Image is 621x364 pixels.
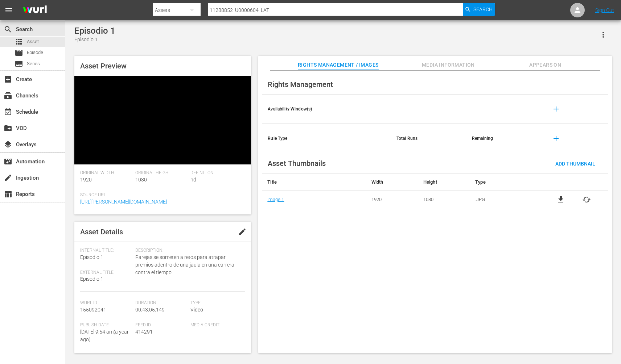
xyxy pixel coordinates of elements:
[582,195,591,204] button: cached
[80,192,242,198] span: Source Url
[4,157,12,166] span: Automation
[80,199,167,205] a: [URL][PERSON_NAME][DOMAIN_NAME]
[80,227,123,236] span: Asset Details
[74,36,115,43] div: Episodio 1
[190,322,242,328] span: Media Credit
[391,124,466,153] th: Total Runs
[135,300,187,306] span: Duration
[135,307,165,313] span: 00:43:05.149
[595,7,614,13] a: Sign Out
[4,25,12,34] span: Search
[267,197,284,202] a: Image 1
[552,134,560,143] span: add
[135,254,242,276] span: Parejas se someten a retos para atrapar premios adentro de una jaula en una carrera contra el tie...
[366,191,418,208] td: 1920
[135,329,153,335] span: 414291
[550,161,601,167] span: Add Thumbnail
[547,130,565,147] button: add
[80,276,103,282] span: Episodio 1
[366,173,418,191] th: Width
[547,100,565,118] button: add
[27,60,40,67] span: Series
[190,352,242,358] span: Suggested Categories
[15,37,23,46] span: Asset
[262,173,366,191] th: Title
[4,6,13,14] span: menu
[135,177,147,183] span: 1080
[80,322,132,328] span: Publish Date
[80,62,127,70] span: Asset Preview
[552,105,560,113] span: add
[238,227,247,236] span: edit
[74,26,115,36] div: Episodio 1
[4,124,12,133] span: VOD
[80,177,92,183] span: 1920
[27,38,39,45] span: Asset
[421,60,476,70] span: Media Information
[80,270,132,276] span: External Title:
[262,124,390,153] th: Rule Type
[268,159,326,168] span: Asset Thumbnails
[268,80,333,89] span: Rights Management
[135,352,187,358] span: Author
[80,329,129,342] span: [DATE] 9:54 am ( a year ago )
[135,170,187,176] span: Original Height
[190,300,242,306] span: Type
[80,307,106,313] span: 155092041
[190,177,196,183] span: hd
[418,173,470,191] th: Height
[80,248,132,254] span: Internal Title:
[473,3,493,16] span: Search
[470,173,539,191] th: Type
[418,191,470,208] td: 1080
[4,91,12,100] span: Channels
[80,352,132,358] span: Created At
[17,2,52,19] img: ans4CAIJ8jUAAAAAAAAAAAAAAAAAAAAAAAAgQb4GAAAAAAAAAAAAAAAAAAAAAAAAJMjXAAAAAAAAAAAAAAAAAAAAAAAAgAT5G...
[135,322,187,328] span: Feed ID
[190,170,242,176] span: Definition
[4,190,12,198] span: Reports
[466,124,542,153] th: Remaining
[27,49,43,56] span: Episode
[15,49,23,57] span: Episode
[518,60,572,70] span: Appears On
[190,307,203,313] span: Video
[550,157,601,170] button: Add Thumbnail
[4,140,12,149] span: Overlays
[234,223,251,240] button: edit
[4,108,12,116] span: Schedule
[15,59,23,68] span: Series
[4,75,12,84] span: Create
[80,254,103,260] span: Episodio 1
[80,170,132,176] span: Original Width
[470,191,539,208] td: .JPG
[298,60,378,70] span: Rights Management / Images
[556,195,565,204] a: file_download
[4,173,12,182] span: Ingestion
[135,248,242,254] span: Description:
[80,300,132,306] span: Wurl Id
[262,95,390,124] th: Availability Window(s)
[463,3,495,16] button: Search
